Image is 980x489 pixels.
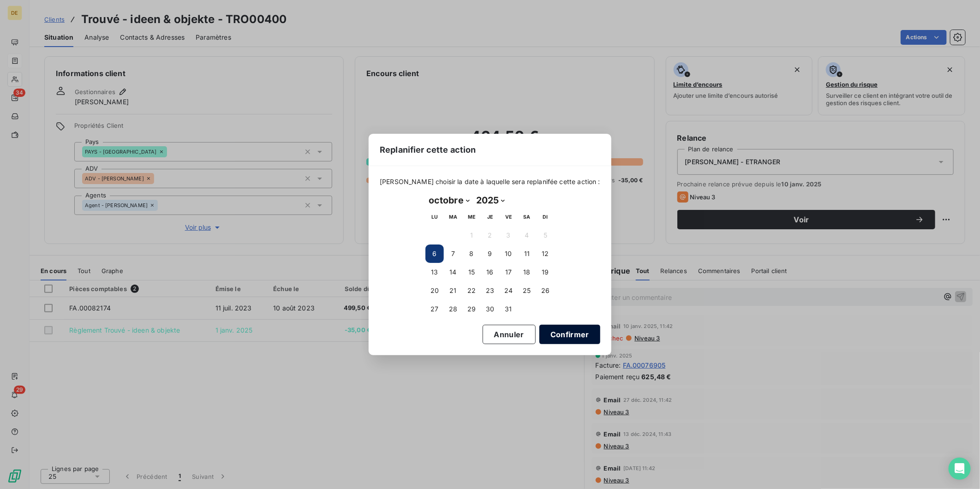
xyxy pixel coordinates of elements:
button: Confirmer [539,325,600,344]
button: 15 [462,263,481,281]
th: vendredi [499,208,518,226]
button: Annuler [483,325,536,344]
button: 16 [481,263,499,281]
button: 18 [518,263,536,281]
button: 28 [444,300,462,318]
button: 21 [444,281,462,300]
th: mardi [444,208,462,226]
button: 7 [444,244,462,263]
button: 22 [462,281,481,300]
button: 17 [499,263,518,281]
button: 5 [536,226,555,244]
th: dimanche [536,208,555,226]
button: 30 [481,300,499,318]
button: 8 [462,244,481,263]
button: 25 [518,281,536,300]
button: 14 [444,263,462,281]
button: 4 [518,226,536,244]
button: 10 [499,244,518,263]
button: 24 [499,281,518,300]
th: jeudi [481,208,499,226]
button: 9 [481,244,499,263]
div: Open Intercom Messenger [949,458,971,480]
span: [PERSON_NAME] choisir la date à laquelle sera replanifée cette action : [380,177,600,186]
button: 11 [518,244,536,263]
button: 12 [536,244,555,263]
button: 27 [425,300,444,318]
button: 1 [462,226,481,244]
button: 6 [425,244,444,263]
button: 13 [425,263,444,281]
button: 20 [425,281,444,300]
button: 19 [536,263,555,281]
button: 2 [481,226,499,244]
th: mercredi [462,208,481,226]
button: 26 [536,281,555,300]
th: samedi [518,208,536,226]
button: 29 [462,300,481,318]
button: 3 [499,226,518,244]
button: 31 [499,300,518,318]
span: Replanifier cette action [380,143,476,156]
th: lundi [425,208,444,226]
button: 23 [481,281,499,300]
